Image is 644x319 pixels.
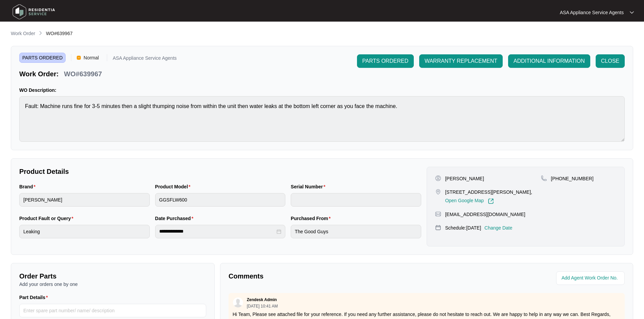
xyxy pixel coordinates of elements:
[596,54,625,68] button: CLOSE
[419,54,503,68] button: WARRANTY REPLACEMENT
[155,215,196,222] label: Date Purchased
[247,304,278,308] p: [DATE] 10:41 AM
[435,224,441,231] img: map-pin
[435,189,441,195] img: map-pin
[19,294,51,301] label: Part Details
[19,281,206,288] p: Add your orders one by one
[19,53,66,63] span: PARTS ORDERED
[630,11,634,14] img: dropdown arrow
[601,57,619,65] span: CLOSE
[362,57,408,65] span: PARTS ORDERED
[514,57,585,65] span: ADDITIONAL INFORMATION
[291,215,333,222] label: Purchased From
[11,30,35,37] p: Work Order
[64,69,102,79] p: WO#639967
[10,2,57,22] img: residentia service logo
[19,193,150,207] input: Brand
[291,225,421,238] input: Purchased From
[551,175,594,182] p: [PHONE_NUMBER]
[77,56,81,60] img: Vercel Logo
[291,193,421,207] input: Serial Number
[19,96,625,142] textarea: Fault: Machine runs fine for 3-5 minutes then a slight thumping noise from within the unit then w...
[445,224,481,231] p: Schedule: [DATE]
[291,183,328,190] label: Serial Number
[357,54,414,68] button: PARTS ORDERED
[508,54,590,68] button: ADDITIONAL INFORMATION
[435,175,441,181] img: user-pin
[19,167,421,176] p: Product Details
[435,211,441,217] img: map-pin
[19,225,150,238] input: Product Fault or Query
[445,189,532,195] p: [STREET_ADDRESS][PERSON_NAME],
[19,69,58,79] p: Work Order:
[46,31,73,36] span: WO#639967
[155,183,193,190] label: Product Model
[562,274,621,282] input: Add Agent Work Order No.
[155,193,286,207] input: Product Model
[9,30,37,37] a: Work Order
[247,297,277,302] p: Zendesk Admin
[81,53,101,63] span: Normal
[445,198,494,204] a: Open Google Map
[19,304,206,317] input: Part Details
[38,30,43,36] img: chevron-right
[19,215,76,222] label: Product Fault or Query
[229,271,422,281] p: Comments
[19,271,206,281] p: Order Parts
[19,87,625,94] p: WO Description:
[445,211,525,218] p: [EMAIL_ADDRESS][DOMAIN_NAME]
[541,175,547,181] img: map-pin
[159,228,276,235] input: Date Purchased
[113,56,176,63] p: ASA Appliance Service Agents
[19,183,38,190] label: Brand
[445,175,484,182] p: [PERSON_NAME]
[484,224,512,231] p: Change Date
[560,9,624,16] p: ASA Appliance Service Agents
[488,198,494,204] img: Link-External
[425,57,497,65] span: WARRANTY REPLACEMENT
[233,297,243,308] img: user.svg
